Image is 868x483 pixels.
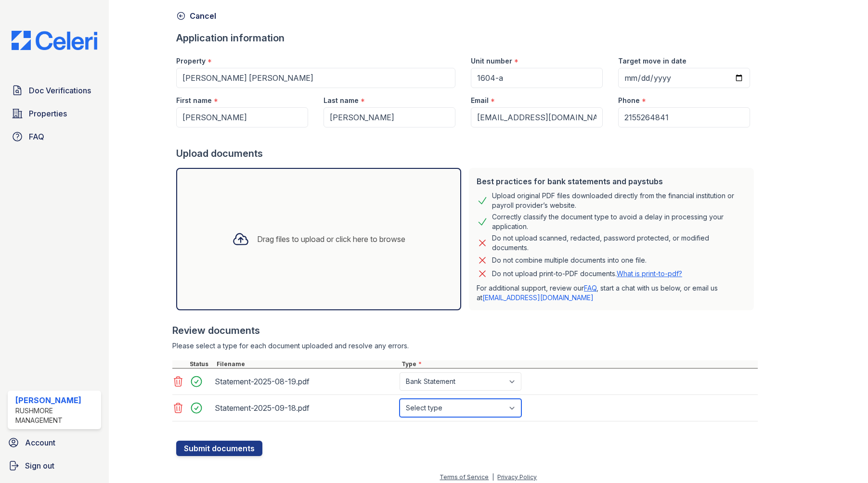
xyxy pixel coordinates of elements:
div: Upload documents [176,147,758,160]
div: Correctly classify the document type to avoid a delay in processing your application. [492,212,746,231]
a: Privacy Policy [497,473,537,481]
div: Statement-2025-08-19.pdf [215,374,396,389]
div: Drag files to upload or click here to browse [257,233,405,245]
label: Property [176,56,206,66]
label: Last name [324,96,359,105]
div: Filename [215,360,400,368]
img: CE_Logo_Blue-a8612792a0a2168367f1c8372b55b34899dd931a85d93a1a3d3e32e68fde9ad4.png [4,31,105,50]
a: Sign out [4,456,105,475]
div: Best practices for bank statements and paystubs [477,176,746,187]
a: FAQ [8,127,101,146]
a: What is print-to-pdf? [617,269,682,278]
a: Doc Verifications [8,81,101,100]
a: Account [4,433,105,452]
label: Email [471,96,489,105]
span: FAQ [29,131,44,142]
div: | [492,473,494,481]
div: Status [188,360,215,368]
div: Type [400,360,758,368]
label: First name [176,96,212,105]
a: FAQ [584,284,596,292]
div: [PERSON_NAME] [15,394,97,406]
a: [EMAIL_ADDRESS][DOMAIN_NAME] [482,293,594,302]
a: Properties [8,104,101,123]
div: Upload original PDF files downloaded directly from the financial institution or payroll provider’... [492,191,746,210]
button: Submit documents [176,441,262,456]
div: Review documents [172,324,758,337]
span: Doc Verifications [29,85,91,96]
p: Do not upload print-to-PDF documents. [492,269,682,279]
label: Phone [618,96,640,105]
div: Statement-2025-09-18.pdf [215,400,396,416]
div: Do not upload scanned, redacted, password protected, or modified documents. [492,233,746,253]
span: Account [25,437,55,448]
label: Target move in date [618,56,687,66]
a: Terms of Service [440,473,489,481]
div: Please select a type for each document uploaded and resolve any errors. [172,341,758,351]
div: Do not combine multiple documents into one file. [492,254,647,266]
label: Unit number [471,56,512,66]
span: Properties [29,108,67,119]
div: Rushmore Management [15,406,97,425]
span: Sign out [25,460,54,471]
a: Cancel [176,10,216,22]
p: For additional support, review our , start a chat with us below, or email us at [477,283,746,303]
div: Application information [176,31,758,45]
